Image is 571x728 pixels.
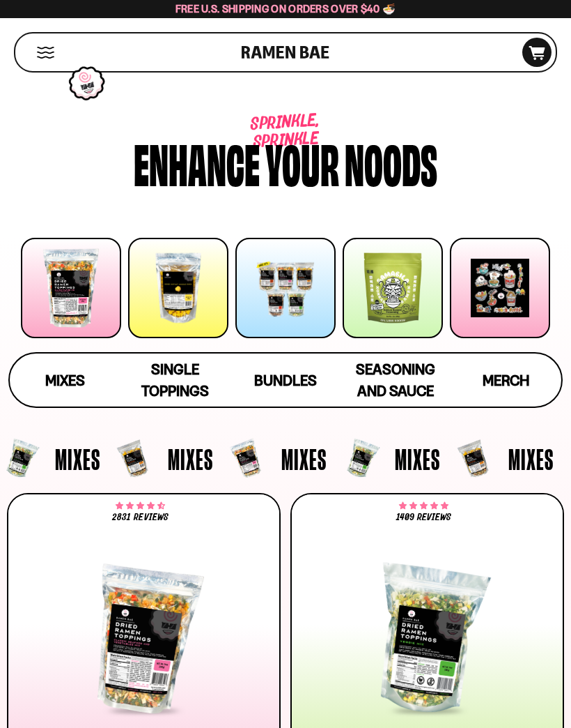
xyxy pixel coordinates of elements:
a: Bundles [230,354,341,407]
span: Free U.S. Shipping on Orders over $40 🍜 [175,2,396,15]
span: Mixes [508,444,554,473]
span: 1409 reviews [396,513,451,522]
div: Enhance [134,138,260,188]
span: 2831 reviews [112,513,168,522]
span: Mixes [281,444,327,473]
span: 4.68 stars [116,503,165,509]
button: Mobile Menu Trigger [36,47,55,59]
span: Merch [483,372,529,389]
span: Seasoning and Sauce [356,361,435,400]
span: Bundles [254,372,317,389]
span: Mixes [45,372,85,389]
a: Mixes [10,354,120,407]
div: your [265,138,339,188]
span: Single Toppings [141,361,209,400]
div: noods [345,138,437,188]
span: Mixes [55,444,100,473]
span: 4.76 stars [399,503,448,509]
a: Single Toppings [120,354,230,407]
a: Seasoning and Sauce [341,354,451,407]
a: Merch [451,354,561,407]
span: Mixes [168,444,213,473]
span: Mixes [395,444,440,473]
